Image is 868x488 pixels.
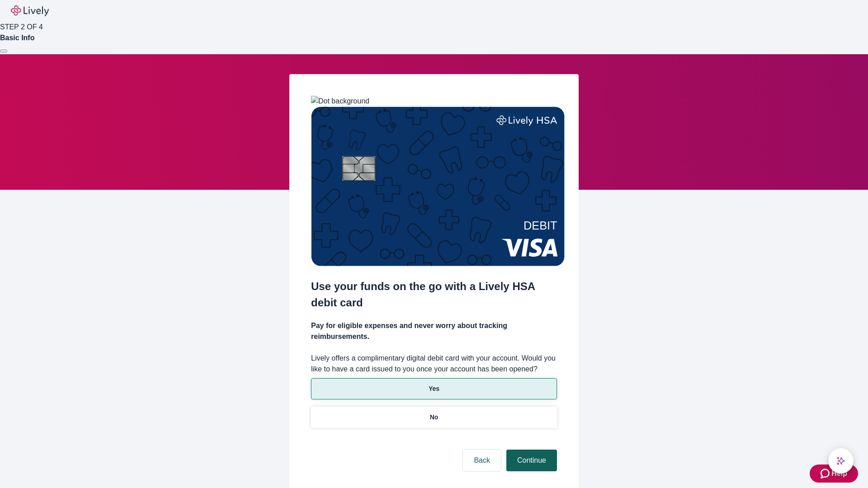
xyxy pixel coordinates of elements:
h4: Pay for eligible expenses and never worry about tracking reimbursements. [311,320,557,342]
button: Zendesk support iconHelp [810,465,858,483]
button: Back [463,450,501,471]
h2: Use your funds on the go with a Lively HSA debit card [311,278,557,311]
span: Help [831,468,847,479]
button: Continue [506,450,557,471]
img: Dot background [311,96,369,107]
p: No [430,413,439,422]
svg: Zendesk support icon [821,468,831,479]
label: Lively offers a complimentary digital debit card with your account. Would you like to have a card... [311,353,557,375]
button: No [311,407,557,428]
svg: Lively AI Assistant [836,456,845,465]
img: Lively [11,5,49,16]
p: Yes [429,384,439,394]
img: Debit card [311,107,565,266]
button: chat [828,448,854,474]
button: Yes [311,378,557,399]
